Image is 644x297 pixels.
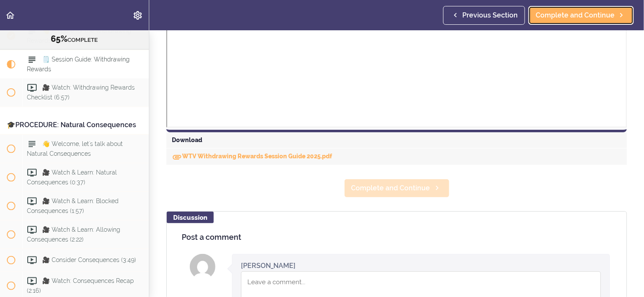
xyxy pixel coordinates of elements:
[462,10,518,20] span: Previous Section
[166,132,627,148] div: Download
[51,34,68,44] span: 65%
[344,179,450,198] a: Complete and Continue
[167,212,214,223] div: Discussion
[182,233,612,242] h4: Post a comment
[5,10,15,20] svg: Back to course curriculum
[190,254,215,280] img: Valerie J
[11,34,138,45] div: COMPLETE
[172,152,182,162] svg: Download
[27,169,117,186] span: 🎥 Watch & Learn: Natural Consequences (0:37)
[27,84,135,101] span: 🎥 Watch: Withdrawing Rewards Checklist (6:57)
[351,183,430,193] span: Complete and Continue
[27,141,123,157] span: 👋 Welcome, let's talk about Natural Consequences
[536,10,615,20] span: Complete and Continue
[443,6,525,25] a: Previous Section
[27,226,120,243] span: 🎥 Watch & Learn: Allowing Consequences (2:22)
[528,6,634,25] a: Complete and Continue
[27,56,130,73] span: 🗒️ Session Guide: Withdrawing Rewards
[133,10,143,20] svg: Settings Menu
[42,256,136,263] span: 🎥 Consider Consequences (3:49)
[27,277,134,294] span: 🎥 Watch: Consequences Recap (2:16)
[172,153,332,160] a: DownloadWTV Withdrawing Rewards Session Guide 2025.pdf
[241,261,296,271] div: [PERSON_NAME]
[27,198,119,214] span: 🎥 Watch & Learn: Blocked Consequences (1:57)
